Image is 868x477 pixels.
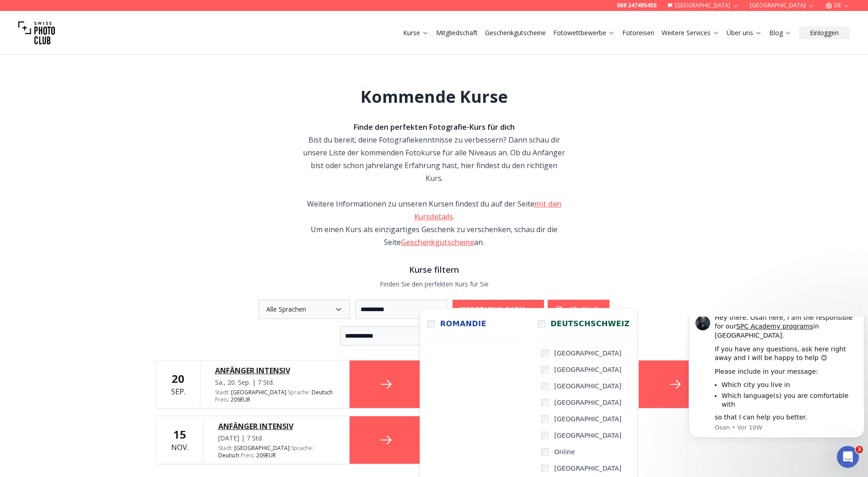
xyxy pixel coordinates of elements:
[218,421,334,432] a: ANFÄNGER INTENSIV
[481,26,550,39] button: Geschenkgutscheine
[541,366,549,373] input: [GEOGRAPHIC_DATA]
[554,414,621,424] span: [GEOGRAPHIC_DATA]
[799,26,850,39] button: Einloggen
[723,26,766,39] button: Über uns
[440,318,486,329] span: Romandie
[156,263,712,276] h3: Kurse filtern
[30,96,173,106] div: so that I can help you better.
[622,28,654,37] a: Fotoreisen
[769,28,792,37] a: Blog
[37,64,173,73] li: Which city you live in
[30,28,173,46] div: If you have any questions, ask here right away and I will be happy to help 😊
[403,28,429,37] a: Kurse
[550,26,619,39] button: Fotowettbewerbe
[37,75,173,92] li: Which language(s) you are comfortable with
[550,318,630,329] span: Deutschschweiz
[541,415,549,423] input: [GEOGRAPHIC_DATA]
[432,26,481,39] button: Mitgliedschaft
[554,464,621,473] span: [GEOGRAPHIC_DATA]
[291,444,313,452] span: Sprache :
[215,378,334,387] div: Sa., 20. Sep. | 7 Std.
[837,446,859,468] iframe: Intercom live chat
[354,122,515,132] strong: Finde den perfekten Fotografie-Kurs für dich
[453,300,544,319] button: [GEOGRAPHIC_DATA]
[554,447,575,456] span: Online
[172,371,184,386] b: 20
[156,280,712,289] p: Finden Sie den perfekten Kurs für Sie
[766,26,795,39] button: Blog
[541,432,549,439] input: [GEOGRAPHIC_DATA]
[485,28,546,37] a: Geschenkgutscheine
[553,28,615,37] a: Fotowettbewerbe
[30,107,173,115] p: Message from Osan, sent Vor 10W
[619,26,658,39] button: Fotoreisen
[554,365,621,374] span: [GEOGRAPHIC_DATA]
[554,349,621,358] span: [GEOGRAPHIC_DATA]
[658,26,723,39] button: Weitere Services
[554,431,621,440] span: [GEOGRAPHIC_DATA]
[554,382,621,391] span: [GEOGRAPHIC_DATA]
[259,300,350,319] button: Alle Sprachen
[541,465,549,472] input: [GEOGRAPHIC_DATA]
[215,396,229,403] span: Preis :
[662,28,719,37] a: Weitere Services
[302,121,566,185] div: Bist du bereit, deine Fotografiekenntnisse zu verbessern? Dann schau dir unsere Liste der kommend...
[548,300,609,319] button: Alle Städte
[727,28,762,37] a: Über uns
[436,28,478,37] a: Mitgliedschaft
[18,15,55,51] img: Swiss photo club
[541,399,549,406] input: [GEOGRAPHIC_DATA]
[241,451,255,459] span: Preis :
[685,317,868,443] iframe: Intercom notifications Nachricht
[856,446,863,453] span: 3
[215,388,230,396] span: Stadt :
[288,388,310,396] span: Sprache :
[312,389,333,396] span: Deutsch
[541,448,549,456] input: Online
[218,445,334,459] div: [GEOGRAPHIC_DATA] 209 EUR
[218,434,334,443] div: [DATE] | 7 Std.
[173,427,186,442] b: 15
[554,398,621,407] span: [GEOGRAPHIC_DATA]
[302,197,566,249] div: Weitere Informationen zu unseren Kursen findest du auf der Seite . Um einen Kurs als einzigartige...
[399,26,432,39] button: Kurse
[541,350,549,357] input: [GEOGRAPHIC_DATA]
[361,88,508,106] h1: Kommende Kurse
[215,365,334,376] a: ANFÄNGER INTENSIV
[538,320,545,328] input: Deutschschweiz
[171,371,185,397] div: Sep.
[427,320,435,328] input: Romandie
[541,382,549,390] input: [GEOGRAPHIC_DATA]
[51,6,128,13] a: SPC Academy programs
[215,389,334,403] div: [GEOGRAPHIC_DATA] 209 EUR
[30,51,173,60] div: Please include in your message:
[218,452,239,459] span: Deutsch
[401,237,474,247] a: Geschenkgutscheine
[171,427,189,453] div: Nov.
[218,444,233,452] span: Stadt :
[617,2,657,9] a: 069 247495455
